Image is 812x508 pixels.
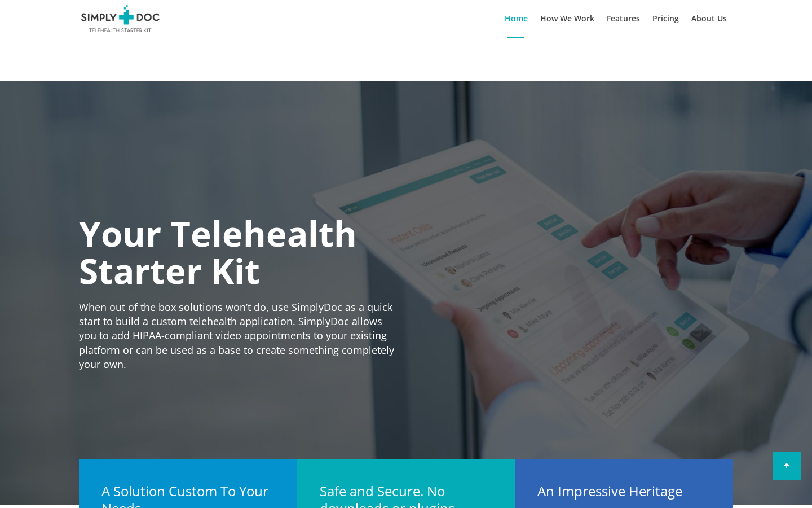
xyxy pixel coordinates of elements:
[3,252,242,262] label: Please complete this required field.
[79,5,162,32] img: SimplyDoc
[607,13,640,24] span: Features
[3,323,242,333] label: Please complete this required field.
[691,13,727,24] span: About Us
[79,300,395,383] p: When out of the box solutions won’t do, use SimplyDoc as a quick start to build a custom teleheal...
[652,13,679,24] span: Pricing
[3,139,242,149] label: Please complete this required field.
[540,13,594,24] span: How We Work
[3,26,242,36] label: Please complete this required field.
[537,481,682,500] span: An Impressive Heritage
[3,195,242,205] label: Please complete this required field.
[79,214,395,289] h1: Your Telehealth Starter Kit
[3,82,242,93] label: Please complete this required field.
[505,13,528,24] span: Home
